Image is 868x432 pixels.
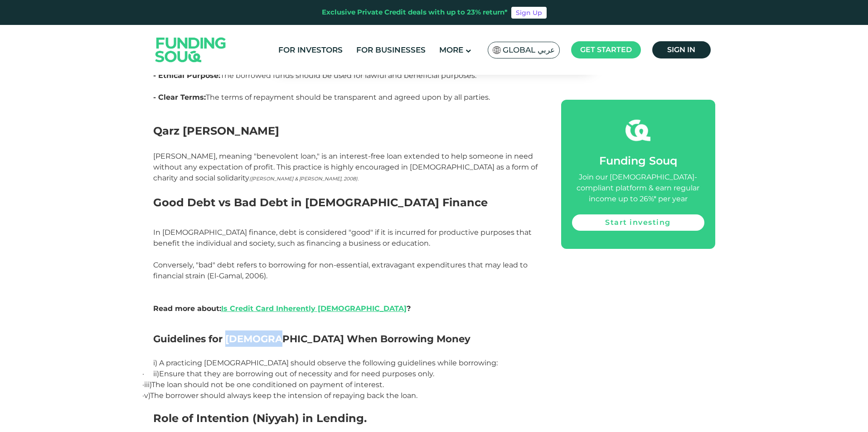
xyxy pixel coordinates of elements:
[221,304,407,313] a: Is Credit Card Inherently [DEMOGRAPHIC_DATA]
[503,45,555,55] span: Global عربي
[153,358,541,369] p: i) A practicing [DEMOGRAPHIC_DATA] should observe the following guidelines while borrowing:
[153,196,488,209] span: Good Debt vs Bad Debt in [DEMOGRAPHIC_DATA] Finance
[153,71,220,80] strong: - Ethical Purpose:
[153,227,541,314] p: In [DEMOGRAPHIC_DATA] finance, debt is considered "good" if it is incurred for productive purpose...
[276,43,345,58] a: For Investors
[153,125,541,151] h2: Qarz [PERSON_NAME]
[153,369,159,378] span: ii)
[142,380,151,389] span: ·
[153,93,206,102] strong: - Clear Terms:
[493,46,501,54] img: SA Flag
[144,391,150,400] span: v)
[322,7,508,18] div: Exclusive Private Credit deals with up to 23% return*
[626,118,650,143] img: fsicon
[572,214,704,231] a: Start investing
[142,380,384,389] span: The loan should not be one conditioned on payment of interest.
[153,70,541,92] p: The borrowed funds should be used for lawful and beneficial purposes.
[153,304,411,313] strong: Read more about: ?
[153,390,541,401] p: ould always keep the intension of repaying back the loan.
[153,92,541,114] p: The terms of repayment should be transparent and agreed upon by all parties.
[667,45,695,54] span: Sign in
[249,176,359,182] span: ([PERSON_NAME] & [PERSON_NAME], 2008).
[153,151,541,194] p: [PERSON_NAME], meaning "benevolent loan," is an interest-free loan extended to help someone in ne...
[144,380,151,389] span: iii)
[439,45,463,54] span: More
[599,154,677,167] span: Funding Souq
[142,369,159,378] span: ·
[354,43,428,58] a: For Businesses
[511,7,547,19] a: Sign Up
[142,391,209,400] span: The borrower sh
[159,369,434,378] span: Ensure that they are borrowing out of necessity and for need purposes only.
[146,27,235,73] img: Logo
[153,333,470,345] span: Guidelines for [DEMOGRAPHIC_DATA] When Borrowing Money
[142,391,150,400] span: ·
[572,172,704,204] div: Join our [DEMOGRAPHIC_DATA]-compliant platform & earn regular income up to 26%* per year
[580,45,632,54] span: Get started
[652,41,711,58] a: Sign in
